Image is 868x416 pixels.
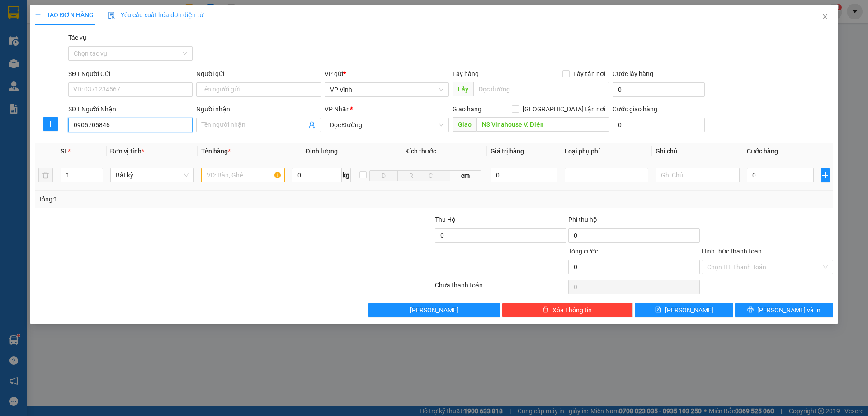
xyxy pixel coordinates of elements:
span: Thu Hộ [435,216,456,223]
input: VD: Bàn, Ghế [201,168,285,182]
button: printer[PERSON_NAME] và In [735,303,833,317]
span: Giao hàng [453,105,481,113]
span: VP Vinh [330,83,443,96]
button: save[PERSON_NAME] [635,303,733,317]
span: printer [747,306,754,314]
span: kg [342,168,351,182]
span: plus [35,12,41,18]
label: Tác vụ [68,34,86,41]
span: save [655,306,661,314]
span: [PERSON_NAME] [665,305,713,315]
span: [PERSON_NAME] và In [757,305,821,315]
span: plus [821,172,829,179]
input: Dọc đường [473,82,609,96]
span: VPV1209250774 [111,33,171,43]
span: close [821,13,829,20]
input: Cước lấy hàng [613,82,705,97]
label: Cước lấy hàng [613,70,653,77]
span: plus [44,120,57,128]
input: C [425,170,450,181]
span: Dọc Đường [330,118,443,132]
span: [GEOGRAPHIC_DATA] tận nơi [519,104,609,114]
span: Tổng cước [568,248,598,255]
button: deleteXóa Thông tin [502,303,633,317]
span: Định lượng [305,148,337,155]
span: delete [542,306,549,314]
strong: PHIẾU GỬI HÀNG [33,49,107,58]
span: Giá trị hàng [491,148,524,155]
button: Close [812,5,838,30]
span: Tên hàng [201,148,231,155]
span: 42 [PERSON_NAME] - Vinh - [GEOGRAPHIC_DATA] [31,30,109,47]
span: [PERSON_NAME] [410,305,458,315]
span: Yêu cầu xuất hóa đơn điện tử [108,11,203,19]
input: Ghi Chú [656,168,739,182]
span: user-add [308,121,316,129]
strong: HÃNG XE HẢI HOÀNG GIA [42,9,99,29]
img: icon [108,12,115,19]
span: Đơn vị tính [110,148,144,155]
th: Loại phụ phí [561,143,652,160]
span: Giao [453,117,476,132]
span: Cước hàng [747,148,778,155]
div: Phí thu hộ [568,215,700,228]
span: VP Nhận [325,105,350,113]
input: Cước giao hàng [613,118,705,132]
span: Lấy [453,82,473,96]
span: Kích thước [405,148,436,155]
input: 0 [491,168,558,182]
img: logo [5,20,29,65]
button: [PERSON_NAME] [368,303,500,317]
button: delete [38,168,53,182]
button: plus [43,117,58,131]
span: cm [450,170,481,181]
label: Cước giao hàng [613,105,657,113]
span: TẠO ĐƠN HÀNG [35,11,94,19]
span: Lấy tận nơi [570,69,609,79]
strong: Hotline : [PHONE_NUMBER] - [PHONE_NUMBER] [30,60,109,74]
div: VP gửi [325,69,449,79]
span: Bất kỳ [116,168,189,182]
div: Tổng: 1 [38,194,335,204]
label: Hình thức thanh toán [702,248,762,255]
span: Lấy hàng [453,70,479,77]
th: Ghi chú [652,143,743,160]
input: D [369,170,397,181]
span: Xóa Thông tin [552,305,592,315]
div: Chưa thanh toán [434,280,567,296]
input: Dọc đường [476,117,609,132]
span: SL [61,148,68,155]
div: Người nhận [196,104,321,114]
button: plus [821,168,830,182]
div: SĐT Người Nhận [68,104,193,114]
input: R [397,170,425,181]
div: SĐT Người Gửi [68,69,193,79]
div: Người gửi [196,69,321,79]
